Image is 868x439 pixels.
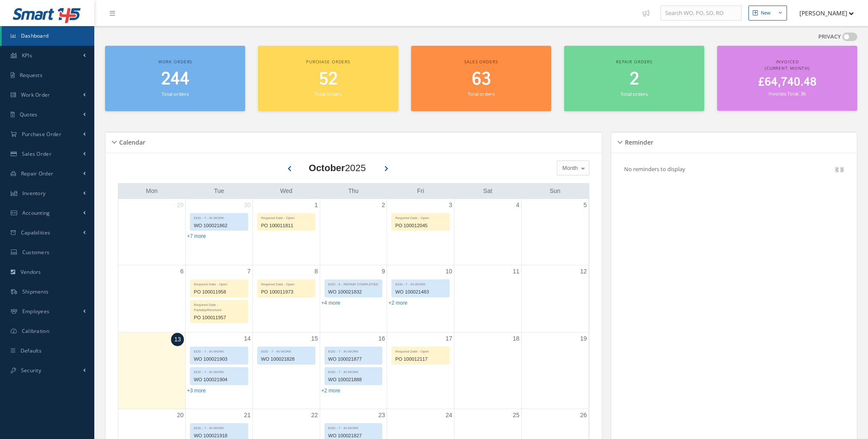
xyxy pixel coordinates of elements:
[511,265,521,278] a: October 11, 2025
[325,347,382,354] div: EDD - 7 - IN WORK
[564,46,704,111] a: Repair orders 2 Total orders
[242,199,252,211] a: September 30, 2025
[190,214,248,221] div: EDD - 7 - IN WORK
[514,199,521,211] a: October 4, 2025
[258,214,315,221] div: Required Date - Open
[320,265,387,332] td: October 9, 2025
[387,332,454,409] td: October 17, 2025
[468,91,494,97] small: Total orders
[309,161,366,175] div: 2025
[380,199,387,211] a: October 2, 2025
[175,199,186,211] a: September 29, 2025
[578,409,589,421] a: October 26, 2025
[278,186,294,196] a: Wednesday
[212,186,226,196] a: Tuesday
[22,209,50,217] span: Accounting
[187,233,206,239] a: Show 7 more events
[776,59,799,65] span: Invoiced
[717,46,857,111] a: Invoiced (Current Month) £64,740.48 Invoices Total: 36
[258,280,315,287] div: Required Date - Open
[392,214,449,221] div: Required Date - Open
[105,46,245,111] a: Work orders 244 Total orders
[175,409,186,421] a: October 20, 2025
[447,199,454,211] a: October 3, 2025
[190,280,248,287] div: Required Date - Open
[22,288,49,295] span: Shipments
[464,59,498,65] span: Sales orders
[621,91,647,97] small: Total orders
[392,221,449,231] div: PO 100012045
[21,367,41,374] span: Security
[22,308,50,315] span: Employees
[144,186,159,196] a: Monday
[252,332,320,409] td: October 15, 2025
[161,67,189,92] span: 244
[258,46,398,111] a: Purchase orders 52 Total orders
[392,347,449,354] div: Required Date - Open
[313,265,320,278] a: October 8, 2025
[616,59,652,65] span: Repair orders
[791,5,854,21] button: [PERSON_NAME]
[511,409,521,421] a: October 25, 2025
[313,199,320,211] a: October 1, 2025
[325,375,382,385] div: WO 100021888
[22,327,49,335] span: Calibration
[387,265,454,332] td: October 10, 2025
[320,332,387,409] td: October 16, 2025
[2,26,94,46] a: Dashboard
[190,300,248,313] div: Required Date - Partially/Received
[190,287,248,297] div: PO 100011958
[306,59,350,65] span: Purchase orders
[578,265,589,278] a: October 12, 2025
[22,150,51,157] span: Sales Order
[521,265,589,332] td: October 12, 2025
[818,33,841,41] label: PRIVACY
[190,424,248,431] div: EDD - 7 - IN WORK
[21,170,54,177] span: Repair Order
[242,332,252,345] a: October 14, 2025
[309,332,320,345] a: October 15, 2025
[630,67,639,92] span: 2
[454,332,522,409] td: October 18, 2025
[578,332,589,345] a: October 19, 2025
[481,186,494,196] a: Saturday
[319,67,338,92] span: 52
[622,136,653,146] h5: Reminder
[187,388,206,394] a: Show 3 more events
[454,199,522,265] td: October 4, 2025
[325,354,382,364] div: WO 100021877
[321,300,340,306] a: Show 4 more events
[118,265,186,332] td: October 6, 2025
[258,354,315,364] div: WO 100021828
[171,333,184,346] a: October 13, 2025
[178,265,185,278] a: October 6, 2025
[186,199,253,265] td: September 30, 2025
[118,199,186,265] td: September 29, 2025
[21,32,49,39] span: Dashboard
[521,199,589,265] td: October 5, 2025
[315,91,341,97] small: Total orders
[758,74,817,91] span: £64,740.48
[392,287,449,297] div: WO 100021483
[748,6,787,21] button: New
[309,163,345,173] b: October
[158,59,192,65] span: Work orders
[190,375,248,385] div: WO 100021904
[325,424,382,431] div: EDD - 7 - IN WORK
[252,199,320,265] td: October 1, 2025
[118,332,186,409] td: October 13, 2025
[246,265,252,278] a: October 7, 2025
[454,265,522,332] td: October 11, 2025
[162,91,188,97] small: Total orders
[661,6,742,21] input: Search WO, PO, SO, RO
[392,280,449,287] div: EDD - 7 - IN WORK
[22,131,61,138] span: Purchase Order
[252,265,320,332] td: October 8, 2025
[560,164,578,172] span: Month
[388,300,407,306] a: Show 2 more events
[624,165,685,173] p: No reminders to display
[186,332,253,409] td: October 14, 2025
[20,111,38,118] span: Quotes
[258,287,315,297] div: PO 100011973
[117,136,145,146] h5: Calendar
